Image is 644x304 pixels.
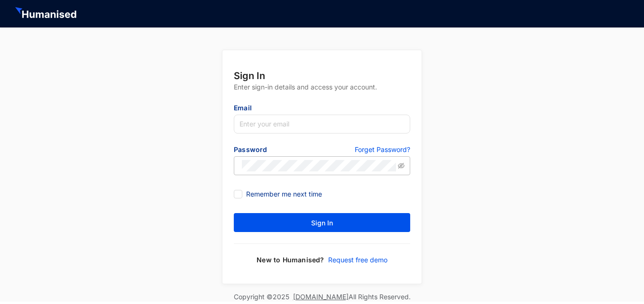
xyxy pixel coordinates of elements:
[257,255,324,265] p: New to Humanised?
[398,162,405,169] span: eye-invisible
[234,82,410,103] p: Enter sign-in details and access your account.
[324,255,387,265] a: Request free demo
[15,7,78,20] img: HeaderHumanisedNameIcon.51e74e20af0cdc04d39a069d6394d6d9.svg
[234,292,411,302] p: Copyright © 2025 All Rights Reserved.
[234,103,410,115] p: Email
[355,145,410,156] a: Forget Password?
[234,145,322,156] p: Password
[242,189,326,199] span: Remember me next time
[234,115,410,134] input: Enter your email
[234,213,410,232] button: Sign In
[234,69,410,82] p: Sign In
[293,293,349,301] a: [DOMAIN_NAME]
[311,218,333,228] span: Sign In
